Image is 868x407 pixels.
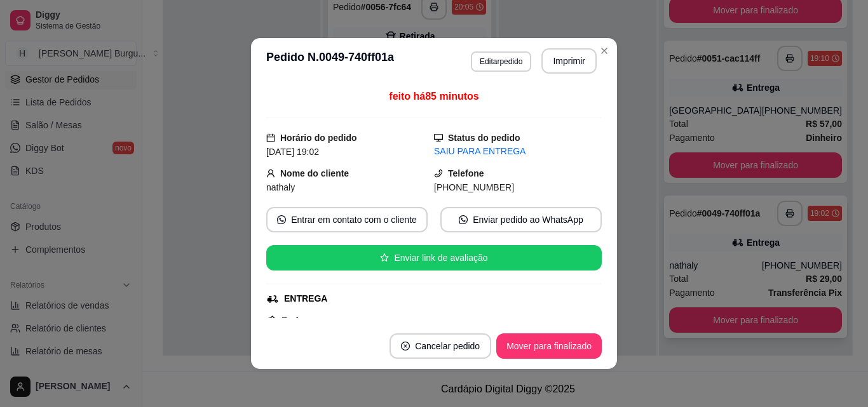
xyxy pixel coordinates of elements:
span: close-circle [401,342,410,350]
button: Close [594,41,614,61]
button: Imprimir [541,48,597,74]
span: whats-app [277,215,286,224]
span: desktop [434,133,443,142]
strong: Telefone [448,168,484,178]
span: nathaly [266,182,295,192]
div: ENTREGA [284,292,327,305]
h3: Pedido N. 0049-740ff01a [266,48,394,74]
button: Editarpedido [471,51,531,72]
button: Mover para finalizado [496,333,602,359]
button: close-circleCancelar pedido [390,333,491,359]
button: whats-appEntrar em contato com o cliente [266,207,428,232]
strong: Endereço [281,316,322,326]
strong: Nome do cliente [280,168,349,178]
span: [DATE] 19:02 [266,147,319,157]
span: feito há 85 minutos [389,91,478,102]
button: starEnviar link de avaliação [266,245,602,270]
span: star [380,253,389,262]
span: whats-app [459,215,468,224]
span: phone [434,169,443,178]
span: [PHONE_NUMBER] [434,182,514,192]
button: whats-appEnviar pedido ao WhatsApp [440,207,602,232]
span: user [266,169,275,178]
span: pushpin [266,315,276,325]
strong: Horário do pedido [280,133,357,143]
strong: Status do pedido [448,133,520,143]
div: SAIU PARA ENTREGA [434,145,602,158]
span: calendar [266,133,275,142]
